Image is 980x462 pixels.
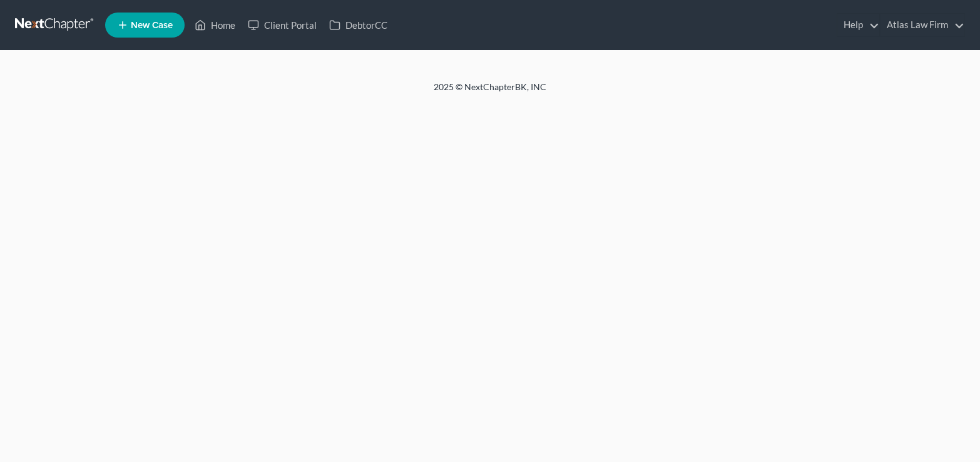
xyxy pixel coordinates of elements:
a: Home [188,14,242,36]
new-legal-case-button: New Case [105,13,185,38]
a: Client Portal [242,14,323,36]
a: Atlas Law Firm [880,14,964,36]
a: Help [837,14,879,36]
div: 2025 © NextChapterBK, INC [133,81,847,103]
a: DebtorCC [323,14,394,36]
